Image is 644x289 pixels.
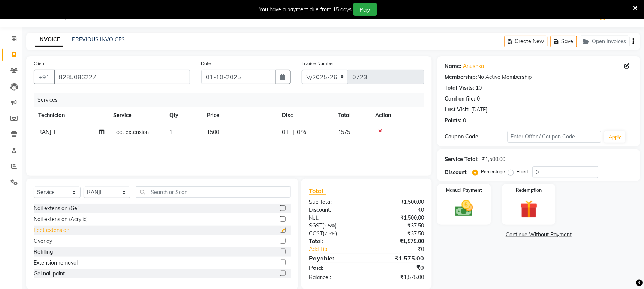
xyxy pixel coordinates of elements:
img: _cash.svg [450,198,479,219]
label: Fixed [517,168,528,175]
th: Service [109,107,165,124]
div: Net: [303,214,367,222]
th: Qty [165,107,202,124]
div: Membership: [445,73,478,81]
div: ( ) [303,222,367,230]
input: Search by Name/Mobile/Email/Code [54,70,190,84]
div: ₹1,575.00 [367,238,430,245]
a: Continue Without Payment [439,231,639,239]
div: Overlay [34,237,52,245]
div: 10 [476,84,482,92]
span: SGST [309,222,322,229]
span: Total [309,187,326,195]
div: Name: [445,62,462,70]
span: 0 % [297,128,306,136]
div: Total Visits: [445,84,475,92]
button: Save [551,36,577,47]
span: 1 [169,129,172,135]
span: Feet extension [113,129,149,135]
img: _gift.svg [515,198,544,220]
th: Disc [277,107,334,124]
div: Discount: [303,206,367,214]
div: Coupon Code [445,133,508,141]
span: CGST [309,230,323,237]
div: ₹1,500.00 [367,198,430,206]
label: Percentage [481,168,505,175]
div: ₹0 [367,206,430,214]
span: | [292,128,294,136]
div: ₹1,500.00 [482,155,506,163]
th: Action [371,107,424,124]
div: Extension removal [34,259,78,267]
label: Invoice Number [302,60,334,67]
div: [DATE] [472,106,488,114]
div: Balance : [303,274,367,281]
div: No Active Membership [445,73,633,81]
div: Discount: [445,169,468,176]
span: 2.5% [324,230,335,236]
label: Redemption [516,187,542,194]
div: Points: [445,117,462,125]
a: Anushka [463,62,484,70]
label: Client [34,60,46,67]
div: Last Visit: [445,106,470,114]
button: Create New [505,36,548,47]
div: Payable: [303,254,367,263]
span: 1575 [338,129,350,135]
th: Price [202,107,277,124]
div: Sub Total: [303,198,367,206]
input: Enter Offer / Coupon Code [508,131,601,143]
div: You have a payment due from 15 days [259,6,352,14]
div: Card on file: [445,95,476,103]
div: ₹37.50 [367,230,430,238]
div: Services [34,93,430,107]
div: 0 [477,95,480,103]
button: Apply [604,131,626,143]
div: Service Total: [445,155,479,163]
span: RANJIT [38,129,56,135]
th: Technician [34,107,109,124]
div: Paid: [303,263,367,272]
div: Refilling [34,248,53,256]
div: ₹37.50 [367,222,430,230]
div: ( ) [303,230,367,238]
div: Nail extension (Gel) [34,205,80,212]
label: Manual Payment [446,187,482,194]
input: Search or Scan [136,186,291,198]
th: Total [334,107,371,124]
div: Gel nail paint [34,270,65,278]
div: ₹0 [367,263,430,272]
div: ₹1,575.00 [367,274,430,281]
div: Feet extension [34,226,69,234]
a: INVOICE [35,33,63,47]
div: Total: [303,238,367,245]
div: ₹1,500.00 [367,214,430,222]
button: Open Invoices [580,36,630,47]
a: Add Tip [303,245,377,253]
label: Date [201,60,211,67]
button: +91 [34,70,55,84]
a: PREVIOUS INVOICES [72,36,125,43]
div: ₹1,575.00 [367,254,430,263]
div: Nail extension (Acrylic) [34,215,88,223]
span: 0 F [282,128,289,136]
span: 2.5% [324,223,335,229]
span: 1500 [207,129,219,135]
button: Pay [353,3,377,16]
div: 0 [463,117,466,125]
div: ₹0 [377,245,430,253]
